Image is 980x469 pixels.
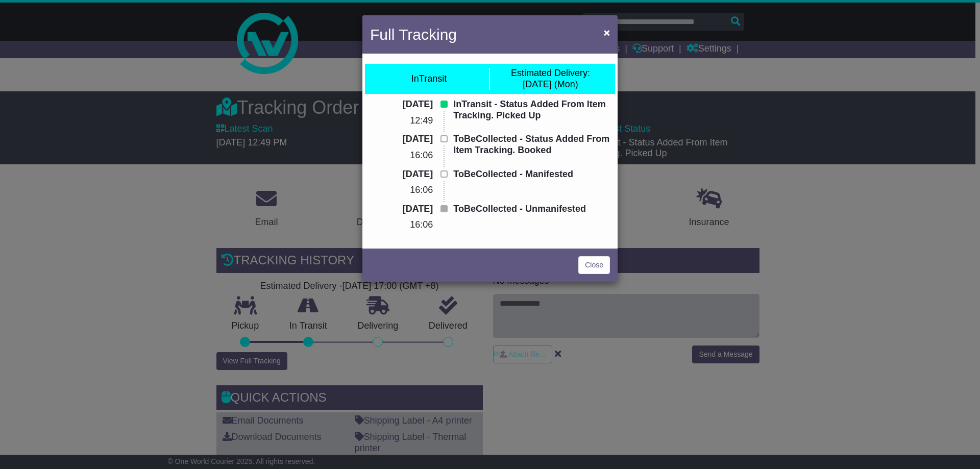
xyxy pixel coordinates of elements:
[370,134,433,145] p: [DATE]
[511,68,590,90] div: [DATE] (Mon)
[370,115,433,127] p: 12:49
[370,219,433,231] p: 16:06
[370,99,433,110] p: [DATE]
[370,150,433,161] p: 16:06
[511,68,590,78] span: Estimated Delivery:
[453,169,610,180] p: ToBeCollected - Manifested
[604,27,610,38] span: ×
[578,256,610,274] a: Close
[599,22,615,43] button: Close
[453,134,610,156] p: ToBeCollected - Status Added From Item Tracking. Booked
[453,99,610,121] p: InTransit - Status Added From Item Tracking. Picked Up
[370,23,457,46] h4: Full Tracking
[453,204,610,215] p: ToBeCollected - Unmanifested
[370,169,433,180] p: [DATE]
[370,185,433,196] p: 16:06
[411,73,447,85] div: InTransit
[370,204,433,215] p: [DATE]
